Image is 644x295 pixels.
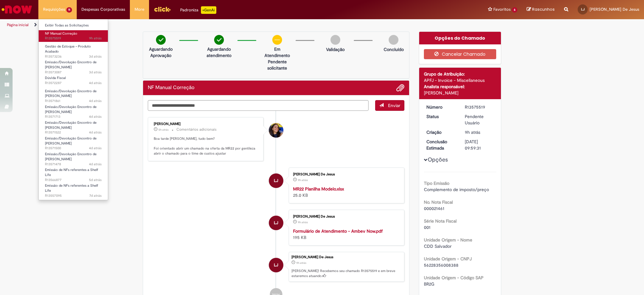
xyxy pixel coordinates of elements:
time: 29/09/2025 09:52:21 [298,220,308,224]
span: Favoritos [493,6,511,13]
span: 56228356008388 [424,262,458,268]
div: Lucas Dos Santos De Jesus [269,173,283,188]
p: +GenAi [201,6,216,14]
span: Enviar [388,103,400,108]
span: Requisições [43,6,65,13]
span: Gestão de Estoque – Produto Acabado [45,44,91,54]
button: Adicionar anexos [396,84,404,92]
div: Analista responsável: [424,83,497,90]
a: MR22 Planilha Modelo.xlsx [293,186,344,192]
a: Aberto R13571861 : Emissão/Devolução Encontro de Contas Fornecedor [39,88,108,101]
span: Emissão de NFs referentes a Shelf Life [45,183,98,193]
a: Aberto R13571478 : Emissão/Devolução Encontro de Contas Fornecedor [39,151,108,164]
span: NF Manual Correção [45,31,77,36]
span: LJ [274,173,278,188]
span: R13571478 [45,162,102,167]
div: 25.0 KB [293,186,398,198]
span: CDD Salvador [424,243,452,249]
a: Aberto R13575519 : NF Manual Correção [39,30,108,42]
span: LJ [274,258,278,273]
a: Aberto R13571522 : Emissão/Devolução Encontro de Contas Fornecedor [39,119,108,133]
span: Dúvida Fiscal [45,76,66,80]
span: R13572287 [45,81,102,86]
span: R13575519 [45,36,102,41]
b: Unidade Origem - CNPJ [424,256,472,262]
div: Pendente Usuário [465,113,494,126]
dt: Status [422,113,460,120]
span: 5d atrás [89,178,102,182]
div: 29/09/2025 09:59:28 [465,129,494,135]
a: Rascunhos [527,7,555,13]
span: 4d atrás [89,99,102,103]
span: 9h atrás [296,261,306,265]
a: Aberto R13573087 : Emissão/Devolução Encontro de Contas Fornecedor [39,59,108,72]
time: 27/09/2025 17:05:00 [89,54,102,59]
span: Emissão/Devolução Encontro de [PERSON_NAME] [45,105,97,114]
dt: Número [422,104,460,110]
div: [PERSON_NAME] De Jesus [293,173,398,176]
span: Emissão/Devolução Encontro de [PERSON_NAME] [45,152,97,162]
span: 4d atrás [89,81,102,85]
p: Pendente solicitante [262,59,292,71]
span: 9h atrás [89,36,102,41]
span: R13566877 [45,178,102,183]
b: Unidade Origem - Nome [424,237,472,243]
time: 22/09/2025 23:15:14 [89,193,102,198]
span: 3d atrás [89,70,102,75]
div: Lucas Dos Santos De Jesus [269,216,283,230]
span: [PERSON_NAME] De Jesus [590,7,639,12]
button: Cancelar Chamado [424,49,497,59]
dt: Criação [422,129,460,135]
time: 29/09/2025 09:59:28 [296,261,306,265]
a: Aberto R13557095 : Emissão de NFs referentes a Shelf Life [39,182,108,196]
span: R13557095 [45,193,102,198]
span: Emissão/Devolução Encontro de [PERSON_NAME] [45,120,97,130]
img: img-circle-grey.png [330,35,340,45]
strong: Formulário de Atendimento - Ambev Now.pdf [293,228,383,234]
time: 29/09/2025 14:19:22 [158,128,169,132]
span: Emissão/Devolução Encontro de [PERSON_NAME] [45,136,97,146]
span: R13571500 [45,146,102,151]
span: 9h atrás [298,178,308,182]
img: check-circle-green.png [214,35,224,45]
a: Aberto R13571500 : Emissão/Devolução Encontro de Contas Fornecedor [39,135,108,149]
span: BR2G [424,281,434,287]
div: [PERSON_NAME] [154,122,258,126]
span: Despesas Corporativas [81,6,125,13]
span: R13573087 [45,70,102,75]
p: [PERSON_NAME]! Recebemos seu chamado R13575519 e em breve estaremos atuando. [291,269,401,278]
a: Aberto R13566877 : Emissão de NFs referentes a Shelf Life [39,167,108,180]
button: Enviar [375,100,404,111]
b: Tipo Emissão [424,180,449,186]
time: 26/09/2025 16:11:52 [89,162,102,167]
p: Aguardando Aprovação [146,46,176,59]
div: Grupo de Atribuição: [424,71,497,77]
textarea: Digite sua mensagem aqui... [148,100,369,111]
div: Padroniza [180,6,216,14]
a: Exibir Todas as Solicitações [39,22,108,29]
div: [DATE] 09:59:31 [465,139,494,151]
img: img-circle-grey.png [389,35,398,45]
time: 29/09/2025 09:59:29 [89,36,102,41]
span: 6 [512,7,517,13]
ul: Requisições [38,19,108,200]
img: click_logo_yellow_360x200.png [154,4,171,14]
ul: Trilhas de página [5,19,425,31]
span: Emissão/Devolução Encontro de [PERSON_NAME] [45,89,97,99]
time: 25/09/2025 14:22:18 [89,178,102,182]
time: 26/09/2025 16:18:00 [89,130,102,135]
b: No. Nota Fiscal [424,199,453,205]
p: Validação [326,46,345,53]
span: LJ [581,7,585,11]
span: 9h atrás [298,220,308,224]
div: [PERSON_NAME] [424,90,497,96]
div: [PERSON_NAME] De Jesus [293,215,398,218]
span: R13571713 [45,114,102,119]
time: 26/09/2025 16:59:41 [89,99,102,103]
span: 4d atrás [89,130,102,135]
p: Concluído [384,46,404,53]
span: 001 [424,224,430,230]
div: APFJ - Invoice - Miscellaneous [424,77,497,83]
span: 4d atrás [89,114,102,119]
div: [PERSON_NAME] De Jesus [291,255,401,259]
